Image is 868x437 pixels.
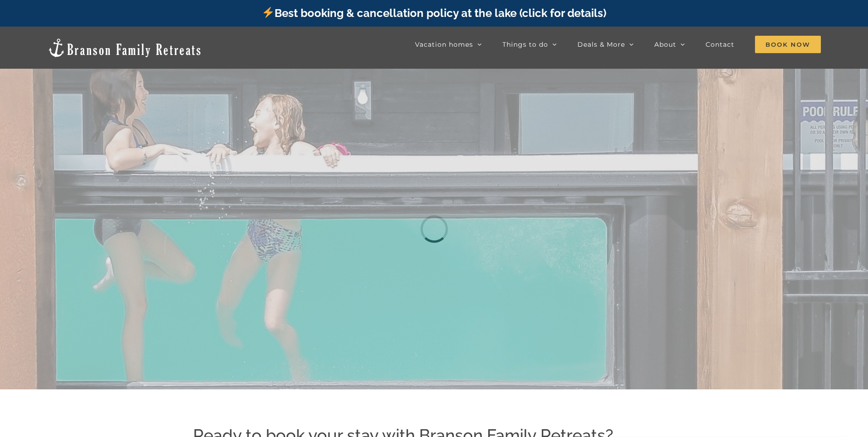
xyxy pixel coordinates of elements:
[577,35,634,54] a: Deals & More
[47,38,202,58] img: Branson Family Retreats Logo
[755,35,821,54] a: Book Now
[654,35,685,54] a: About
[755,36,821,53] span: Book Now
[706,41,734,48] span: Contact
[706,35,734,54] a: Contact
[577,41,625,48] span: Deals & More
[262,6,606,20] a: Best booking & cancellation policy at the lake (click for details)
[415,35,482,54] a: Vacation homes
[502,41,548,48] span: Things to do
[263,7,274,18] img: ⚡️
[415,35,821,54] nav: Main Menu
[502,35,557,54] a: Things to do
[654,41,676,48] span: About
[415,41,473,48] span: Vacation homes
